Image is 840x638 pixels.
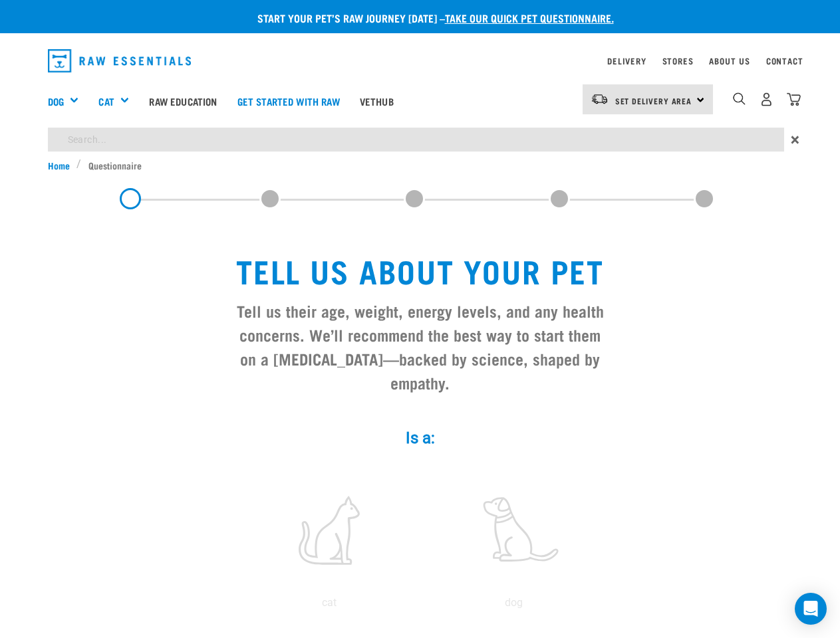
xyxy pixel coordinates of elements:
[48,158,793,172] nav: breadcrumbs
[139,74,227,128] a: Raw Education
[766,58,803,63] a: Contact
[795,593,827,625] div: Open Intercom Messenger
[733,92,746,105] img: home-icon-1@2x.png
[239,595,419,611] p: cat
[709,58,750,63] a: About Us
[350,74,404,128] a: Vethub
[98,94,114,109] a: Cat
[48,158,70,172] span: Home
[37,44,803,78] nav: dropdown navigation
[591,93,609,105] img: van-moving.png
[662,58,694,63] a: Stores
[221,426,620,450] label: Is a:
[227,74,350,128] a: Get started with Raw
[424,595,604,611] p: dog
[231,252,609,288] h1: Tell us about your pet
[607,58,646,63] a: Delivery
[791,128,799,152] span: ×
[787,92,801,106] img: home-icon@2x.png
[48,49,192,72] img: Raw Essentials Logo
[231,298,609,394] h3: Tell us their age, weight, energy levels, and any health concerns. We’ll recommend the best way t...
[760,92,773,106] img: user.png
[48,158,77,172] a: Home
[615,98,692,103] span: Set Delivery Area
[48,128,784,152] input: Search...
[48,94,64,109] a: Dog
[445,15,614,21] a: take our quick pet questionnaire.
